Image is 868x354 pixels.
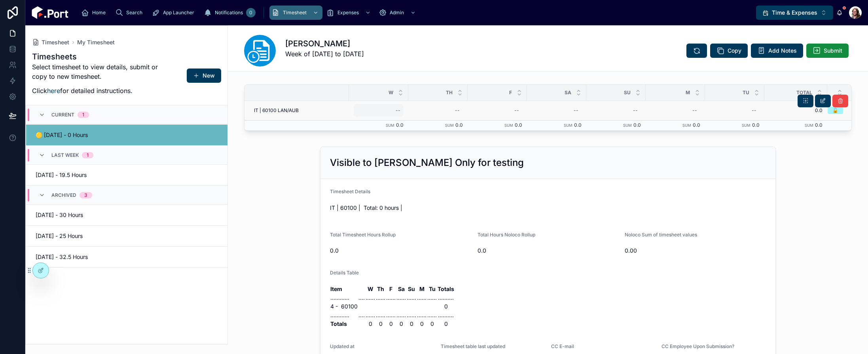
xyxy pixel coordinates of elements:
[330,320,347,327] strong: Totals
[376,6,420,20] a: Admin
[427,285,437,293] th: Tu
[82,112,84,118] div: 1
[365,311,375,320] td: ......
[406,293,417,302] td: ......
[624,89,631,96] span: Su
[806,44,849,58] button: Submit
[692,107,697,114] div: --
[768,47,797,55] span: Add Notes
[446,89,453,96] span: Th
[386,293,396,302] td: ......
[26,246,227,267] a: [DATE] - 32.5 Hours
[515,122,522,128] span: 0.0
[32,51,162,62] h1: Timesheets
[396,311,406,320] td: ......
[427,311,437,320] td: ......
[386,123,394,128] small: Sum
[633,122,641,128] span: 0.0
[77,38,115,46] a: My Timesheet
[772,9,817,17] span: Time & Expenses
[752,107,756,114] div: --
[710,44,748,58] button: Copy
[386,311,396,320] td: ......
[26,164,227,185] a: [DATE] - 19.5 Hours
[564,123,572,128] small: Sum
[254,107,299,114] span: IT | 60100 LAN/AUB
[769,107,823,114] span: 0.0
[330,270,359,276] span: Details Table
[625,232,697,238] span: Noloco Sum of timesheet values
[113,6,148,20] a: Search
[187,69,221,83] button: New
[445,123,454,128] small: Sum
[330,232,396,238] span: Total Timesheet Hours Rollup
[365,293,375,302] td: ......
[693,122,700,128] span: 0.0
[51,152,79,158] span: Last Week
[437,293,455,302] td: ..........
[441,343,505,349] span: Timesheet table last updated
[455,122,463,128] span: 0.0
[36,232,122,240] span: [DATE] - 25 Hours
[330,311,358,320] td: ............
[375,293,386,302] td: ......
[79,6,111,20] a: Home
[661,343,734,349] span: CC Employee Upon Submission?
[682,123,691,128] small: Sum
[150,6,200,20] a: App Launcher
[815,122,823,128] span: 0.0
[330,285,358,293] th: Item
[330,204,766,212] p: IT | 60100 | Total: 0 hours |
[824,47,842,55] span: Submit
[417,293,427,302] td: ......
[32,62,162,81] p: Select timesheet to view details, submit or copy to new timesheet.
[92,10,106,16] span: Home
[509,89,512,96] span: F
[796,89,812,96] span: Total
[406,311,417,320] td: ......
[36,253,122,261] span: [DATE] - 32.5 Hours
[36,171,122,179] span: [DATE] - 19.5 Hours
[32,86,162,95] p: Click for detailed instructions.
[427,320,437,328] td: 0
[358,311,365,320] td: ....
[47,87,60,95] a: here
[365,285,375,293] th: W
[330,156,524,169] h2: Visible to [PERSON_NAME] Only for testing
[389,89,393,96] span: W
[396,320,406,328] td: 0
[406,285,417,293] th: Su
[126,10,142,16] span: Search
[330,293,358,302] td: ............
[743,89,749,96] span: Tu
[427,293,437,302] td: ......
[574,107,578,114] div: --
[686,89,690,96] span: M
[84,192,87,198] div: 3
[324,6,375,20] a: Expenses
[633,107,638,114] div: --
[365,320,375,328] td: 0
[42,38,69,46] span: Timesheet
[375,320,386,328] td: 0
[625,247,766,255] span: 0.00
[283,10,307,16] span: Timesheet
[752,122,760,128] span: 0.0
[337,10,359,16] span: Expenses
[437,311,455,320] td: ..........
[396,293,406,302] td: ......
[51,112,74,118] span: Current
[574,122,582,128] span: 0.0
[269,6,322,20] a: Timesheet
[26,225,227,246] a: [DATE] - 25 Hours
[36,211,122,219] span: [DATE] - 30 Hours
[163,10,194,16] span: App Launcher
[396,285,406,293] th: Sa
[201,6,258,20] a: Notifications0
[623,123,632,128] small: Sum
[565,89,571,96] span: Sa
[832,107,838,114] div: 🔓
[358,293,365,302] td: ....
[26,124,227,145] a: 🟡 [DATE] - 0 Hours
